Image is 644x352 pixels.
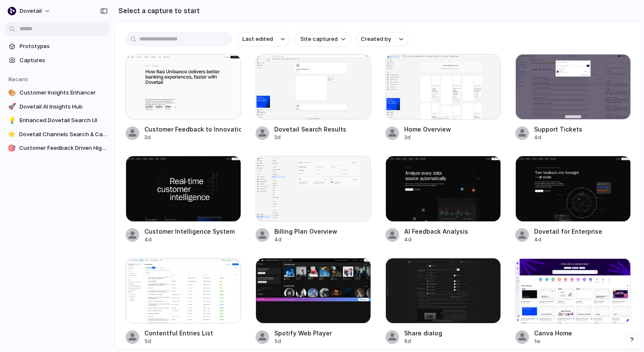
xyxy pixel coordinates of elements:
[20,103,107,111] span: Dovetail AI Insights Hub
[274,227,337,236] div: Billing Plan Overview
[19,130,107,139] span: Dovetail Channels Search & Categorization
[404,338,442,345] div: 6d
[9,76,28,83] span: Recent
[534,236,602,243] div: 4d
[8,130,16,139] div: ⭐
[115,6,200,16] h2: Select a capture to start
[534,125,582,134] div: Support Tickets
[20,89,107,97] span: Customer Insights Enhancer
[144,227,235,236] div: Customer Intelligence System
[144,338,213,345] div: 5d
[404,236,468,243] div: 4d
[4,142,111,155] a: 🎯Customer Feedback Driven Highlight Reel Builder
[4,40,111,53] a: Prototypes
[300,35,338,43] span: Site captured
[274,329,332,338] div: Spotify Web Player
[404,329,442,338] div: Share dialog
[534,134,582,141] div: 4d
[4,128,111,141] a: ⭐Dovetail Channels Search & Categorization
[4,100,111,113] a: 🚀Dovetail AI Insights Hub
[4,4,55,18] button: dovetail
[242,35,273,43] span: Last edited
[4,54,111,67] a: Captures
[8,103,16,111] div: 🚀
[8,116,16,125] div: 💡
[4,86,111,99] a: 🎨Customer Insights Enhancer
[20,7,42,15] span: dovetail
[20,116,107,125] span: Enhanced Dovetail Search UI
[8,89,16,97] div: 🎨
[274,125,346,134] div: Dovetail Search Results
[404,227,468,236] div: AI Feedback Analysis
[361,35,391,43] span: Created by
[20,56,107,65] span: Captures
[144,125,241,134] div: Customer Feedback to Innovation
[20,42,107,51] span: Prototypes
[274,236,337,243] div: 4d
[274,338,332,345] div: 5d
[144,236,235,243] div: 4d
[19,144,107,152] span: Customer Feedback Driven Highlight Reel Builder
[295,32,351,46] button: Site captured
[144,134,241,141] div: 3d
[404,125,451,134] div: Home Overview
[534,227,602,236] div: Dovetail for Enterprise
[8,144,16,152] div: 🎯
[534,338,572,345] div: 1w
[4,114,111,127] a: 💡Enhanced Dovetail Search UI
[274,134,346,141] div: 3d
[144,329,213,338] div: Contentful Entries List
[404,134,451,141] div: 3d
[356,32,408,46] button: Created by
[237,32,290,46] button: Last edited
[534,329,572,338] div: Canva Home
